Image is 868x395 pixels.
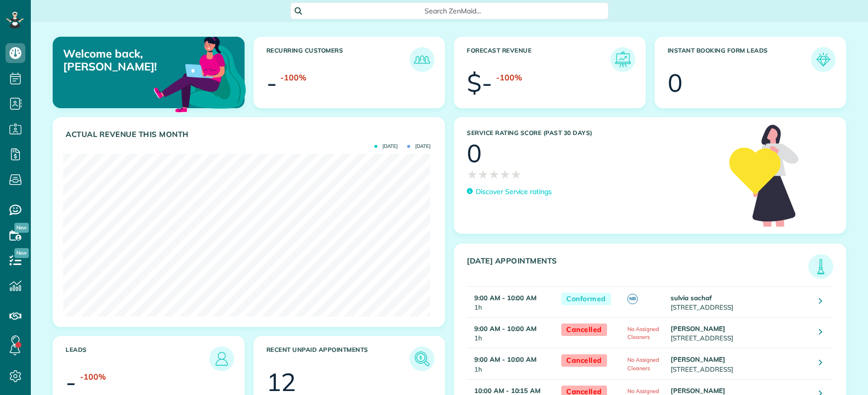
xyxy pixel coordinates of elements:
[66,130,434,139] h3: Actual Revenue this month
[280,72,306,83] div: -100%
[474,294,536,302] strong: 9:00 AM - 10:00 AM
[627,326,659,340] span: No Assigned Cleaners
[467,257,808,279] h3: [DATE] Appointments
[467,70,492,95] div: $-
[627,294,638,304] span: NB
[671,294,712,302] strong: sulvia sachaf
[671,325,725,332] strong: [PERSON_NAME]
[266,70,277,95] div: -
[212,349,232,369] img: icon_leads-1bed01f49abd5b7fead27621c3d59655bb73ed531f8eeb49469d10e621d6b896.png
[613,50,633,69] img: icon_forecast_revenue-8c13a41c7ed35a8dcfafea3cbb826a0462acb37728057bba2d056411b612bbbe.png
[467,141,482,166] div: 0
[14,248,29,258] span: New
[467,130,719,136] h3: Service Rating score (past 30 days)
[467,187,552,197] a: Discover Service ratings
[266,370,296,395] div: 12
[511,166,521,183] span: ★
[668,287,811,318] td: [STREET_ADDRESS]
[266,47,410,72] h3: Recurring Customers
[478,166,489,183] span: ★
[412,50,432,69] img: icon_recurring_customers-cf858462ba22bcd05b5a5880d41d6543d210077de5bb9ebc9590e49fd87d84ed.png
[474,387,540,395] strong: 10:00 AM - 10:15 AM
[561,324,607,336] span: Cancelled
[668,348,811,379] td: [STREET_ADDRESS]
[467,348,556,379] td: 1h
[467,318,556,348] td: 1h
[467,287,556,318] td: 1h
[561,354,607,367] span: Cancelled
[500,166,511,183] span: ★
[14,223,29,233] span: New
[152,25,248,122] img: dashboard_welcome-42a62b7d889689a78055ac9021e634bf52bae3f8056760290aed330b23ab8690.png
[474,325,536,332] strong: 9:00 AM - 10:00 AM
[66,346,209,371] h3: Leads
[496,72,522,83] div: -100%
[668,47,811,72] h3: Instant Booking Form Leads
[561,293,611,305] span: Conformed
[467,166,478,183] span: ★
[668,318,811,348] td: [STREET_ADDRESS]
[811,257,831,276] img: icon_todays_appointments-901f7ab196bb0bea1936b74009e4eb5ffbc2d2711fa7634e0d609ed5ef32b18b.png
[671,387,725,395] strong: [PERSON_NAME]
[474,355,536,363] strong: 9:00 AM - 10:00 AM
[671,355,725,363] strong: [PERSON_NAME]
[813,50,833,69] img: icon_form_leads-04211a6a04a5b2264e4ee56bc0799ec3eb69b7e499cbb523a139df1d13a81ae0.png
[489,166,500,183] span: ★
[374,144,398,149] span: [DATE]
[66,370,76,395] div: -
[627,356,659,371] span: No Assigned Cleaners
[266,346,410,371] h3: Recent unpaid appointments
[467,47,610,72] h3: Forecast Revenue
[668,70,683,95] div: 0
[412,349,432,369] img: icon_unpaid_appointments-47b8ce3997adf2238b356f14209ab4cced10bd1f174958f3ca8f1d0dd7fffeee.png
[63,47,182,73] p: Welcome back, [PERSON_NAME]!
[476,187,552,197] p: Discover Service ratings
[407,144,431,149] span: [DATE]
[80,371,106,383] div: -100%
